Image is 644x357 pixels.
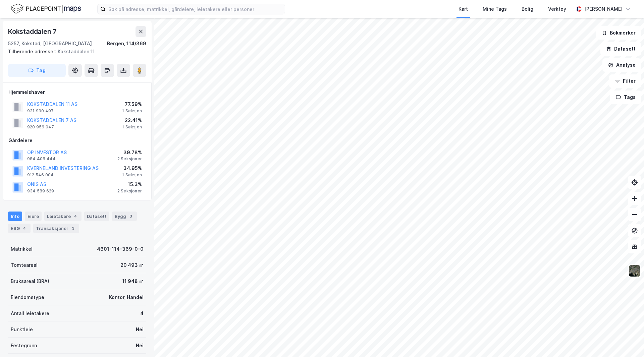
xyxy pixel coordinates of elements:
div: 11 948 ㎡ [122,277,144,285]
div: Hjemmelshaver [8,88,146,96]
div: 4601-114-369-0-0 [97,245,144,253]
div: 1 Seksjon [122,124,142,130]
div: Matrikkel [11,245,33,253]
div: 2 Seksjoner [117,188,142,194]
input: Søk på adresse, matrikkel, gårdeiere, leietakere eller personer [106,4,285,14]
div: 3 [70,225,76,232]
div: Bolig [522,5,533,13]
div: 4 [21,225,28,232]
button: Tags [610,91,641,104]
div: Kontrollprogram for chat [610,325,644,357]
iframe: Chat Widget [610,325,644,357]
div: Transaksjoner [33,224,79,233]
div: Kart [459,5,468,13]
img: logo.f888ab2527a4732fd821a326f86c7f29.svg [11,3,81,15]
div: 931 990 497 [27,108,54,114]
div: 1 Seksjon [122,172,142,178]
span: Tilhørende adresser: [8,49,58,54]
div: Bergen, 114/369 [107,40,146,48]
div: 4 [140,309,144,317]
button: Bokmerker [596,26,641,40]
button: Filter [609,74,641,88]
div: Kokstaddalen 7 [8,26,58,37]
div: Leietakere [44,212,82,221]
div: Nei [136,342,144,350]
div: Nei [136,325,144,334]
div: Kokstaddalen 11 [8,48,141,56]
div: Bygg [112,212,137,221]
div: 934 589 629 [27,188,54,194]
div: Festegrunn [11,342,37,350]
div: Antall leietakere [11,309,49,317]
button: Tag [8,64,66,77]
div: 39.78% [117,148,142,157]
div: Kontor, Handel [109,293,144,301]
div: 920 956 947 [27,124,54,130]
div: Mine Tags [483,5,507,13]
button: Analyse [602,58,641,72]
div: 2 Seksjoner [117,156,142,162]
div: 20 493 ㎡ [120,261,144,269]
div: 1 Seksjon [122,108,142,114]
div: Eiendomstype [11,293,44,301]
div: Punktleie [11,325,33,334]
div: 77.59% [122,100,142,108]
div: Gårdeiere [8,136,146,144]
div: 3 [127,213,134,220]
div: Bruksareal (BRA) [11,277,49,285]
div: Tomteareal [11,261,38,269]
button: Datasett [600,42,641,56]
div: Verktøy [548,5,566,13]
div: 5257, Kokstad, [GEOGRAPHIC_DATA] [8,40,92,48]
div: 4 [72,213,79,220]
div: Datasett [84,212,109,221]
img: 9k= [628,264,641,277]
div: 15.3% [117,180,142,188]
div: 34.95% [122,164,142,172]
div: Eiere [25,212,42,221]
div: Info [8,212,22,221]
div: ESG [8,224,31,233]
div: 984 406 444 [27,156,56,162]
div: 22.41% [122,116,142,124]
div: 912 546 004 [27,172,54,178]
div: [PERSON_NAME] [584,5,623,13]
